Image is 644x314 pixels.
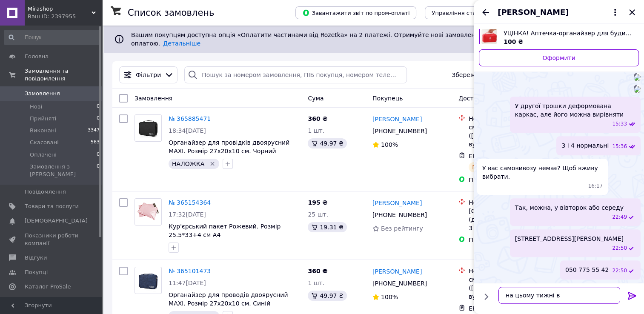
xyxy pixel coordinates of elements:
[135,268,161,292] img: Фото товару
[515,203,624,212] span: Так, можна, у вівторок або середу
[30,103,42,111] span: Нові
[612,120,627,128] span: 15:33 12.10.2025
[481,291,492,302] button: Показати кнопки
[565,265,609,274] span: 050 775 55 42
[135,267,162,294] a: Фото товару
[612,143,627,150] span: 15:36 12.10.2025
[469,267,555,275] div: Нова Пошта
[498,287,620,304] textarea: на цьому тижні в
[308,138,346,148] div: 49.97 ₴
[381,225,423,232] span: Без рейтингу
[381,294,398,300] span: 100%
[308,127,324,134] span: 1 шт.
[515,234,624,243] span: [STREET_ADDRESS][PERSON_NAME]
[88,127,100,134] span: 3347
[25,203,79,210] span: Товари та послуги
[308,115,327,122] span: 360 ₴
[515,102,635,119] span: У другої трошки деформована каркас, але його можна вирівняти
[469,153,540,160] span: ЕН: 20 4512 6849 0845
[458,95,521,102] span: Доставка та оплата
[169,223,280,238] a: Кур'єрський пакет Рожевий. Розмір 25.5*33+4 см А4
[308,95,323,102] span: Cума
[25,90,60,97] span: Замовлення
[163,40,200,47] a: Детальніше
[25,217,88,225] span: [DEMOGRAPHIC_DATA]
[612,214,627,221] span: 22:49 12.10.2025
[308,222,346,232] div: 19.31 ₴
[372,280,427,287] span: [PHONE_NUMBER]
[479,49,639,66] a: Оформити
[469,305,540,312] span: ЕН: 20 4512 6396 0641
[169,115,211,122] a: № 365885471
[135,95,172,102] span: Замовлення
[30,127,56,134] span: Виконані
[498,7,569,18] span: [PERSON_NAME]
[25,53,49,60] span: Головна
[169,268,211,274] a: № 365101473
[469,176,555,184] div: Пром-оплата
[209,160,216,167] svg: Видалити мітку
[504,29,632,37] span: УЦІНКА! Аптечка-органайзер для будинку 24x14x7см. Червона
[28,5,92,13] span: Mirashop
[169,199,211,206] a: № 365154364
[372,199,422,207] a: [PERSON_NAME]
[479,29,639,46] a: Переглянути товар
[25,232,79,247] span: Показники роботи компанії
[308,291,346,301] div: 49.97 ₴
[372,211,427,218] span: [PHONE_NUMBER]
[172,160,204,167] span: НАЛОЖКА
[469,123,555,148] div: смт. [GEOGRAPHIC_DATA] ([GEOGRAPHIC_DATA].), №1: вул. [STREET_ADDRESS]
[308,211,328,218] span: 25 шт.
[308,268,327,274] span: 360 ₴
[482,164,603,181] span: У вас самовивозу немає? Щоб вживу вибрати.
[25,188,66,196] span: Повідомлення
[308,280,324,286] span: 1 шт.
[135,203,161,221] img: Фото товару
[169,280,206,286] span: 11:47[DATE]
[425,6,504,19] button: Управління статусами
[30,139,59,146] span: Скасовані
[469,114,555,123] div: Нова Пошта
[634,86,641,93] img: 52e20228-bfe2-4b38-bb93-636ecef929bf_w500_h500
[97,163,100,178] span: 0
[627,7,637,17] button: Закрити
[91,139,100,146] span: 563
[612,245,627,252] span: 22:50 12.10.2025
[28,13,102,20] div: Ваш ID: 2397955
[30,151,57,159] span: Оплачені
[561,141,609,150] span: 3 і 4 нормальні
[295,6,416,19] button: Завантажити звіт по пром-оплаті
[97,151,100,159] span: 0
[634,74,641,81] img: e10178f3-4a65-466b-9328-a8915702012a_w500_h500
[469,162,529,172] div: Готово до видачі
[128,8,214,18] h1: Список замовлень
[481,7,491,17] button: Назад
[372,267,422,276] a: [PERSON_NAME]
[469,275,555,301] div: смт. [GEOGRAPHIC_DATA] ([GEOGRAPHIC_DATA].), №1: вул. [STREET_ADDRESS]
[30,163,97,178] span: Замовлення з [PERSON_NAME]
[4,30,100,45] input: Пошук
[372,115,422,123] a: [PERSON_NAME]
[25,67,102,83] span: Замовлення та повідомлення
[588,183,603,190] span: 16:17 12.10.2025
[169,211,206,218] span: 17:32[DATE]
[372,128,427,134] span: [PHONE_NUMBER]
[481,29,497,44] img: 4329957514_w640_h640_utsenka-aptechka-organajzer-dlya.jpg
[169,127,206,134] span: 18:34[DATE]
[136,71,161,79] span: Фільтри
[169,291,288,307] a: Органайзер для проводів двоярусний MAXI. Розмір 27x20x10 см. Синій
[135,198,162,226] a: Фото товару
[25,283,71,291] span: Каталог ProSale
[184,66,407,83] input: Пошук за номером замовлення, ПІБ покупця, номером телефону, Email, номером накладної
[135,116,161,141] img: Фото товару
[25,268,48,276] span: Покупці
[97,115,100,123] span: 0
[498,7,620,18] button: [PERSON_NAME]
[452,71,514,79] span: Збережені фільтри:
[169,139,289,154] a: Органайзер для провідків двоярусний MAXI. Розмір 27х20х10 см. Чорний
[432,10,497,16] span: Управління статусами
[30,115,56,123] span: Прийняті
